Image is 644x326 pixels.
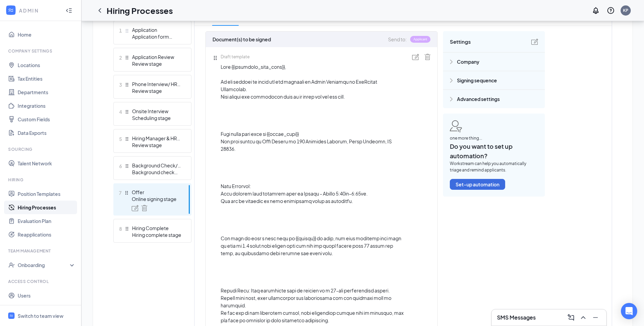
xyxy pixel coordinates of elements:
[119,54,122,62] span: 2
[18,262,70,268] div: Onboarding
[8,279,74,284] div: Access control
[19,7,59,14] div: ADMIN
[497,314,536,321] h3: SMS Messages
[119,135,122,143] span: 5
[125,109,129,114] svg: Drag
[623,7,628,13] div: KP
[125,55,129,60] svg: Drag
[566,312,576,323] button: ComposeMessage
[450,38,471,46] span: Settings
[18,302,76,316] a: Roles and Permissions
[119,225,122,233] span: 8
[119,108,122,116] span: 4
[7,7,14,14] svg: WorkstreamLogo
[18,85,76,99] a: Departments
[567,313,575,322] svg: ComposeMessage
[18,113,76,126] a: Custom Fields
[125,82,129,87] svg: Drag
[450,135,538,142] span: one more thing...
[18,201,76,214] a: Hiring Processes
[18,214,76,228] a: Evaluation Plan
[388,36,407,43] span: Send to:
[132,196,181,202] div: Online signing stage
[132,54,182,60] div: Application Review
[132,162,182,169] div: Background Check/ References
[132,231,182,238] div: Hiring complete stage
[8,248,74,254] div: Team Management
[132,189,181,196] div: Offer
[457,58,479,65] span: Company
[132,60,182,67] div: Review stage
[18,99,76,113] a: Integrations
[119,162,122,170] span: 6
[132,81,182,87] div: Phone Interview/ HR Review & Schedule
[8,146,74,152] div: Sourcing
[8,177,74,183] div: Hiring
[96,6,104,15] svg: ChevronLeft
[457,95,500,103] span: Advanced settings
[132,135,182,142] div: Hiring Manager & HR Feedback
[221,54,407,60] span: Draft template
[132,26,182,33] div: Application
[18,187,76,201] a: Position Templates
[213,36,271,43] span: Document(s) to be signed
[578,312,589,323] button: ChevronUp
[8,48,74,54] div: Company Settings
[66,7,72,14] svg: Collapse
[124,190,129,195] svg: Drag
[132,87,182,94] div: Review stage
[457,77,497,84] span: Signing sequence
[18,312,63,319] div: Switch to team view
[119,26,122,35] span: 1
[450,179,505,190] button: Set-up automation
[450,142,538,161] span: Do you want to set up automation?
[125,137,129,141] svg: Drag
[18,157,76,170] a: Talent Network
[213,55,218,61] svg: Drag
[125,164,129,168] svg: Drag
[621,303,637,319] div: Open Intercom Messenger
[107,5,173,16] h1: Hiring Processes
[132,142,182,148] div: Review stage
[119,81,122,89] span: 3
[132,108,182,115] div: Onsite Interview
[9,313,14,318] svg: WorkstreamLogo
[125,226,129,231] svg: Drag
[450,161,538,174] span: Workstream can help you automatically triage and remind applicants.
[18,72,76,85] a: Tax Entities
[18,58,76,72] a: Locations
[132,169,182,176] div: Background check stage
[132,225,182,231] div: Hiring Complete
[125,28,129,33] svg: Drag
[18,126,76,140] a: Data Exports
[607,6,615,15] svg: QuestionInfo
[579,313,587,322] svg: ChevronUp
[18,289,76,302] a: Users
[8,262,15,268] svg: UserCheck
[132,115,182,121] div: Scheduling stage
[18,228,76,241] a: Reapplications
[132,33,182,40] div: Application form stage
[590,312,601,323] button: Minimize
[591,313,600,322] svg: Minimize
[592,6,600,15] svg: Notifications
[413,37,427,42] span: Applicant
[18,28,76,41] a: Home
[119,189,122,197] span: 7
